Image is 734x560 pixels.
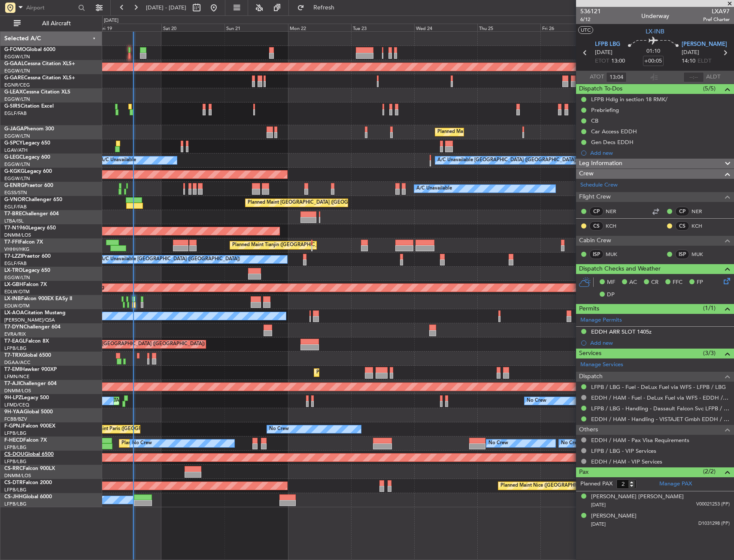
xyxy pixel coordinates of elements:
a: G-VNORChallenger 650 [4,197,62,202]
a: T7-TRXGlobal 6500 [4,353,51,358]
a: EGGW/LTN [4,161,30,168]
a: G-JAGAPhenom 300 [4,126,54,132]
a: FCBB/BZV [4,416,27,422]
span: 9H-YAA [4,409,24,415]
div: Tue 23 [351,24,414,31]
span: Crew [579,169,594,179]
span: (5/5) [703,84,716,93]
a: NER [606,208,625,215]
span: [DATE] - [DATE] [146,4,186,12]
span: Others [579,425,598,435]
a: Manage Services [580,361,623,369]
span: G-GAAL [4,61,24,66]
div: [PERSON_NAME] [591,512,637,521]
span: 01:10 [646,47,660,56]
a: 9H-YAAGlobal 5000 [4,409,53,415]
a: EDLW/DTM [4,303,30,309]
div: Fri 26 [540,24,604,31]
a: LFPB / LBG - Fuel - DeLux Fuel via WFS - LFPB / LBG [591,383,726,391]
a: EGGW/LTN [4,96,30,102]
span: T7-AJI [4,381,20,386]
div: No Crew [132,437,152,450]
span: FFC [673,278,682,287]
span: FP [697,278,703,287]
a: LFPB/LBG [4,345,27,352]
span: Refresh [306,5,342,11]
div: Add new [590,149,730,157]
a: LFPB / LBG - VIP Services [591,447,656,455]
a: T7-AJIChallenger 604 [4,381,57,386]
a: EDLW/DTM [4,289,30,295]
button: All Aircraft [9,17,93,30]
span: [DATE] [591,502,606,508]
span: [PERSON_NAME] [682,40,727,49]
a: EDDH / HAM - Fuel - DeLux Fuel via WFS - EDDH / HAM [591,394,730,401]
div: No Crew [488,437,508,450]
span: G-ENRG [4,183,24,188]
div: Prebriefing [591,106,619,114]
span: MF [607,278,615,287]
span: LX-AOA [4,310,24,316]
a: G-GAALCessna Citation XLS+ [4,61,75,66]
a: CS-DOUGlobal 6500 [4,452,54,457]
a: DGAA/ACC [4,359,30,366]
div: No Crew [561,437,581,450]
a: CS-DTRFalcon 2000 [4,480,52,485]
span: 6/12 [580,16,601,23]
span: CS-DOU [4,452,24,457]
div: Gen Decs EDDH [591,138,634,146]
span: [DATE] [682,48,699,57]
a: KCH [692,222,711,230]
a: T7-FFIFalcon 7X [4,240,43,245]
a: KCH [606,222,625,230]
span: G-KGKG [4,169,24,174]
div: A/C Unavailable [416,182,452,195]
span: G-SIRS [4,104,21,109]
span: T7-BRE [4,211,22,217]
button: UTC [578,26,593,34]
a: LTBA/ISL [4,218,24,224]
span: 536121 [580,7,601,16]
a: NER [692,208,711,215]
span: 13:00 [611,57,625,66]
a: LFMD/CEQ [4,402,29,408]
a: T7-BREChallenger 604 [4,211,59,217]
a: Manage PAX [659,480,692,488]
a: MUK [692,250,711,258]
span: Leg Information [579,159,622,169]
a: EVRA/RIX [4,331,26,337]
span: Dispatch [579,372,603,382]
span: CS-DTR [4,480,23,485]
a: LX-TROLegacy 650 [4,268,50,273]
a: EGLF/FAB [4,260,27,267]
input: --:-- [606,72,627,82]
div: Planned Maint [GEOGRAPHIC_DATA] ([GEOGRAPHIC_DATA]) [248,196,383,209]
span: Services [579,349,601,358]
span: D1031298 (PP) [698,520,730,527]
span: [DATE] [591,521,606,527]
span: ATOT [590,73,604,81]
span: G-GARE [4,75,24,81]
span: T7-LZZI [4,254,22,259]
span: LX-TRO [4,268,23,273]
a: EDDH / HAM - VIP Services [591,458,662,465]
span: G-SPCY [4,141,23,146]
a: LFPB/LBG [4,430,27,437]
span: Dispatch Checks and Weather [579,264,661,274]
a: EGLF/FAB [4,204,27,210]
span: G-LEAX [4,90,23,95]
a: T7-EMIHawker 900XP [4,367,57,372]
span: T7-EAGL [4,339,25,344]
a: EGSS/STN [4,190,27,196]
span: F-GPNJ [4,424,23,429]
a: EGGW/LTN [4,274,30,281]
span: T7-FFI [4,240,19,245]
div: AOG Maint Paris ([GEOGRAPHIC_DATA]) [83,423,173,436]
span: Permits [579,304,599,314]
div: No Crew [527,394,546,407]
div: Planned Maint [GEOGRAPHIC_DATA] ([GEOGRAPHIC_DATA]) [437,126,573,138]
div: Car Access EDDH [591,128,637,135]
a: LX-INBFalcon 900EX EASy II [4,296,72,301]
a: G-FOMOGlobal 6000 [4,47,55,52]
a: EGGW/LTN [4,133,30,139]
